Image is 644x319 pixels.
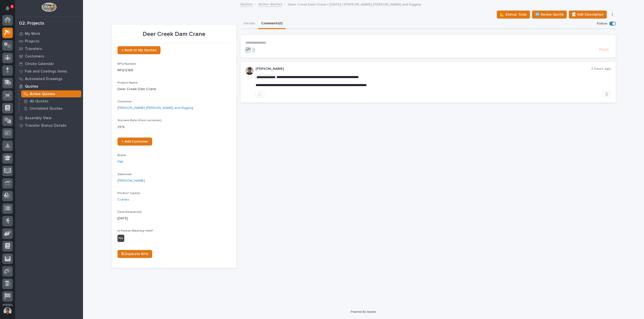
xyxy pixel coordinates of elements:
a: Fab and Coatings Items [15,68,83,75]
span: Brand [117,154,126,157]
span: RFQ Number [117,62,136,66]
img: AOh14Gjx62Rlbesu-yIIyH4c_jqdfkUZL5_Os84z4H1p=s96-c [246,67,254,75]
a: Assembly View [15,114,83,122]
a: My Work [15,30,83,37]
a: Active Quotes [258,1,282,7]
div: 02. Projects [19,21,44,26]
button: 🆕 Revise Quote [532,11,567,19]
a: Automated Drawings [15,75,83,83]
button: users-avatar [2,306,13,316]
p: [PERSON_NAME] [256,67,591,71]
a: Cranes [117,197,129,202]
span: 📝 Edit Description [572,12,603,18]
span: 📐 Status: Todo [500,12,527,18]
button: 📐 Status: Todo [497,11,530,19]
p: 2 hours ago [591,67,611,71]
p: Deer Creek Dam Crane [117,31,230,38]
p: Deer Creek Dam Crane | [DATE] | [PERSON_NAME] [PERSON_NAME] and Rigging [288,1,421,7]
a: Projects [15,37,83,45]
p: Active Quotes [30,92,55,96]
button: Post [597,47,611,53]
p: RFQ12166 [117,68,230,73]
p: Deer Creek Dam Crane [117,87,230,92]
p: Follow [597,22,607,26]
span: Salesman [117,173,132,176]
a: Active Quotes [19,90,83,97]
p: My Work [25,32,40,36]
a: All Quotes [19,98,83,105]
a: Quotes [240,1,253,7]
a: Travelers [15,45,83,52]
button: Comments (1) [258,19,286,29]
span: Date Requested [117,211,142,214]
span: ← Back to My Quotes [122,48,156,52]
button: like this post [256,91,264,97]
a: Powered By Stacker [351,310,376,313]
p: Travelers [25,47,42,51]
button: Notifications [2,3,13,14]
p: Customers [25,54,44,59]
a: ⎘ Duplicate RFQ [117,250,152,258]
p: Unclaimed Quotes [30,106,63,111]
a: Traveler Status Details [15,122,83,129]
span: + Add Customer [122,140,148,143]
span: In-Person Meeting Held? [117,229,153,232]
p: [DATE] [117,216,230,221]
span: Project Name [117,81,138,84]
p: 5 [11,5,13,8]
a: ← Back to My Quotes [117,46,160,54]
p: 29 % [117,124,230,130]
span: Product Type(s) [117,192,140,195]
p: Assembly View [25,116,51,120]
span: 🆕 Revise Quote [535,12,563,18]
button: Details [240,19,258,29]
span: ⎘ Duplicate RFQ [122,252,148,256]
a: [PERSON_NAME] [117,178,145,183]
span: Customer [117,100,132,103]
a: [PERSON_NAME] [PERSON_NAME] and Rigging [117,105,193,111]
p: Fab and Coatings Items [25,69,67,74]
img: Workspace Logo [42,3,56,12]
a: PWI [117,159,123,165]
p: Traveler Status Details [25,123,66,128]
button: 📝 Edit Description [569,11,607,19]
span: Post [599,47,609,53]
a: Onsite Calendar [15,60,83,68]
a: + Add Customer [117,138,152,146]
span: Success Rate (from customer) [117,119,162,122]
p: Onsite Calendar [25,62,54,66]
p: Projects [25,39,39,44]
div: Notifications5 [6,6,13,14]
a: Quotes [15,83,83,90]
p: Automated Drawings [25,77,62,81]
p: Quotes [25,84,38,89]
a: Unclaimed Quotes [19,105,83,112]
p: All Quotes [30,99,49,104]
a: Customers [15,52,83,60]
button: Delete post [603,91,611,97]
div: No [117,235,124,242]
